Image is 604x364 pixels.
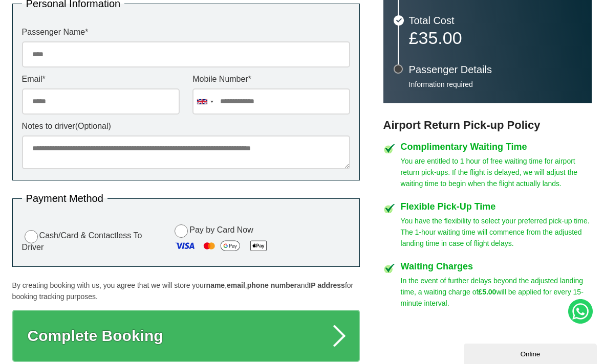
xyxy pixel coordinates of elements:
[206,281,225,289] strong: name
[409,64,582,75] h3: Passenger Details
[193,89,217,114] div: United Kingdom: +44
[478,288,496,296] strong: £5.00
[383,119,592,132] h3: Airport Return Pick-up Policy
[22,229,165,252] label: Cash/Card & Contactless To Driver
[409,80,582,89] p: Information required
[401,275,592,309] p: In the event of further delays beyond the adjusted landing time, a waiting charge of will be appl...
[409,15,582,26] h3: Total Cost
[12,310,360,362] button: Complete Booking
[409,31,582,45] p: £
[75,122,111,130] span: (Optional)
[464,342,599,364] iframe: chat widget
[175,224,188,238] input: Pay by Card Now
[25,230,38,243] input: Cash/Card & Contactless To Driver
[22,28,351,36] label: Passenger Name
[172,223,350,257] label: Pay by Card Now
[309,281,345,289] strong: IP address
[401,215,592,249] p: You have the flexibility to select your preferred pick-up time. The 1-hour waiting time will comm...
[22,75,180,83] label: Email
[227,281,245,289] strong: email
[22,122,351,130] label: Notes to driver
[247,281,297,289] strong: phone number
[22,193,107,203] legend: Payment Method
[419,28,462,48] span: 35.00
[401,202,592,211] h4: Flexible Pick-Up Time
[401,142,592,151] h4: Complimentary Waiting Time
[12,280,360,302] p: By creating booking with us, you agree that we will store your , , and for booking tracking purpo...
[401,262,592,271] h4: Waiting Charges
[401,155,592,189] p: You are entitled to 1 hour of free waiting time for airport return pick-ups. If the flight is del...
[192,75,350,83] label: Mobile Number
